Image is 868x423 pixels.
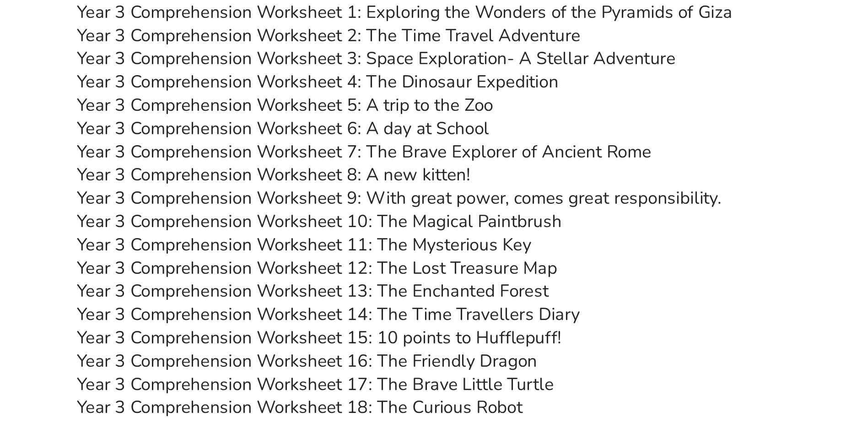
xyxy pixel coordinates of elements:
[178,245,507,261] a: Year 3 Comprehension Worksheet 12: The Lost Treasure Map
[178,372,486,388] a: Year 3 Comprehension Worksheet 20: The Missing Puppy
[178,356,473,372] a: Year 3 Comprehension Worksheet 19: The Talking Tree
[178,197,620,213] a: Year 3 Comprehension Worksheet 9: With great power, comes great responsibility.
[178,213,510,229] a: Year 3 Comprehension Worksheet 10: The Magical Paintbrush
[178,101,588,117] a: Year 3 Comprehension Worksheet 3: Space Exploration- A Stellar Adventure
[178,181,447,197] a: Year 3 Comprehension Worksheet 8: A new kitten!
[178,149,460,165] a: Year 3 Comprehension Worksheet 6: A day at School
[178,404,448,420] a: Year 3 Worksheet 2: Homophones and Homonyms
[716,320,868,423] iframe: Chat Widget
[178,70,627,86] a: Year 3 Comprehension Worksheet 1: Exploring the Wonders of the Pyramids of Giza
[178,325,505,341] a: Year 3 Comprehension Worksheet 17: The Brave Little Turtle
[178,117,508,133] a: Year 3 Comprehension Worksheet 4: The Dinosaur Expedition
[178,49,264,61] div: English tutoring lessons
[178,86,523,102] a: Year 3 Comprehension Worksheet 2: The Time Travel Adventure
[178,388,426,404] a: Year 3 Worksheet 1: Synonyms and Antonyms
[178,277,523,293] a: Year 3 Comprehension Worksheet 14: The Time Travellers Diary
[178,165,571,181] a: Year 3 Comprehension Worksheet 7: The Brave Explorer of Ancient Rome
[178,34,690,49] h3: Year 3 English Worksheets
[178,340,483,356] a: Year 3 Comprehension Worksheet 18: The Curious Robot
[178,260,501,277] a: Year 3 Comprehension Worksheet 13: The Enchanted Forest
[178,293,510,309] a: Year 3 Comprehension Worksheet 15: 10 points to Hufflepuff!
[188,51,265,60] span: English tutoring lessons
[178,229,489,245] a: Year 3 Comprehension Worksheet 11: The Mysterious Key
[178,133,463,149] a: Year 3 Comprehension Worksheet 5: A trip to the Zoo
[178,309,493,325] a: Year 3 Comprehension Worksheet 16: The Friendly Dragon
